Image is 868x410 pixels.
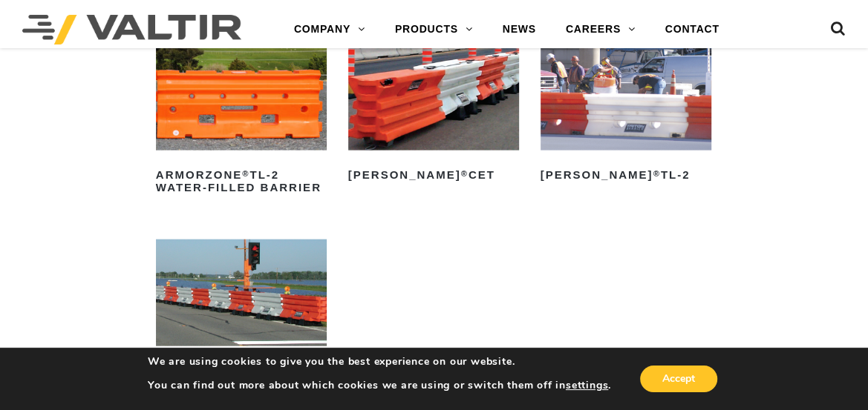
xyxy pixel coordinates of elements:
[156,239,327,383] a: [PERSON_NAME]®TL-3
[551,15,650,44] a: CAREERS
[279,15,380,44] a: COMPANY
[148,379,611,392] p: You can find out more about which cookies we are using or switch them off in .
[348,164,519,188] h2: [PERSON_NAME] CET
[650,15,734,44] a: CONTACT
[640,366,717,392] button: Accept
[541,164,711,188] h2: [PERSON_NAME] TL-2
[461,169,469,178] sup: ®
[148,355,611,368] p: We are using cookies to give you the best experience on our website.
[380,15,488,44] a: PRODUCTS
[566,379,608,392] button: settings
[541,44,711,188] a: [PERSON_NAME]®TL-2
[156,164,327,199] h2: ArmorZone TL-2 Water-Filled Barrier
[242,169,249,178] sup: ®
[156,44,327,199] a: ArmorZone®TL-2 Water-Filled Barrier
[488,15,551,44] a: NEWS
[348,44,519,188] a: [PERSON_NAME]®CET
[22,15,241,44] img: Valtir
[653,169,660,178] sup: ®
